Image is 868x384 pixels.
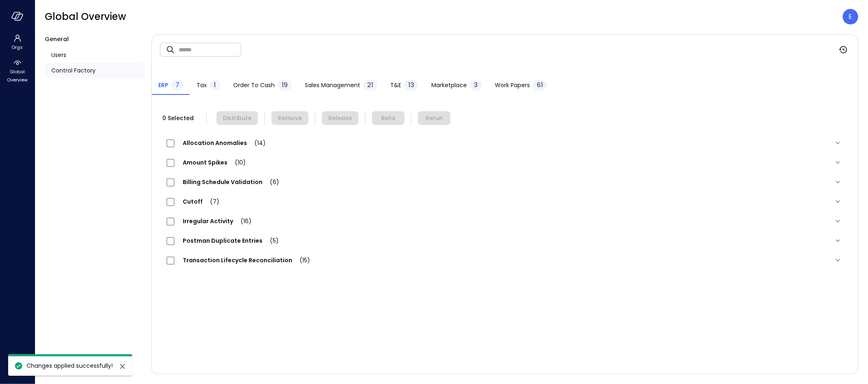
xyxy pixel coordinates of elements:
div: Eleanor Yehudai [843,9,858,24]
span: (7) [203,197,219,206]
span: (14) [247,139,266,147]
span: ERP [158,81,168,90]
span: Marketplace [431,81,467,90]
a: Control Factory [45,63,145,78]
div: Allocation Anomalies(14) [160,133,850,153]
span: 61 [537,80,543,90]
span: Work Papers [495,81,530,90]
span: (5) [262,237,279,245]
span: (6) [262,178,279,186]
span: Orgs [12,43,23,51]
div: Irregular Activity(16) [160,211,850,231]
span: General [45,35,69,43]
span: Order to Cash [233,81,275,90]
span: Control Factory [51,66,96,75]
div: Cutoff(7) [160,192,850,211]
span: Postman Duplicate Entries [175,237,287,245]
div: Amount Spikes(10) [160,153,850,172]
span: T&E [390,81,401,90]
span: 13 [408,80,414,90]
span: 19 [282,80,288,90]
a: Users [45,47,145,63]
div: Postman Duplicate Entries(5) [160,231,850,250]
span: (15) [292,256,310,264]
div: Orgs [2,33,33,52]
span: Changes applied successfully! [26,362,113,370]
span: Global Overview [45,10,126,23]
span: 3 [474,80,478,90]
span: 7 [175,80,179,90]
span: Amount Spikes [175,158,254,167]
span: Cutoff [175,197,227,206]
span: 0 Selected [160,114,197,123]
span: Irregular Activity [175,217,260,225]
span: 21 [367,80,373,90]
span: Transaction Lifecycle Reconciliation [175,256,318,264]
p: E [849,12,853,22]
span: Users [51,50,66,59]
span: Allocation Anomalies [175,139,274,147]
button: close [118,362,127,371]
span: Sales Management [305,81,360,90]
div: Global Overview [2,57,33,85]
span: (16) [233,217,251,225]
span: 1 [214,80,216,90]
div: Billing Schedule Validation(6) [160,172,850,192]
div: Transaction Lifecycle Reconciliation(15) [160,250,850,270]
span: Global Overview [5,68,30,84]
span: Billing Schedule Validation [175,178,287,186]
span: (10) [227,158,246,167]
span: Tax [197,81,207,90]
